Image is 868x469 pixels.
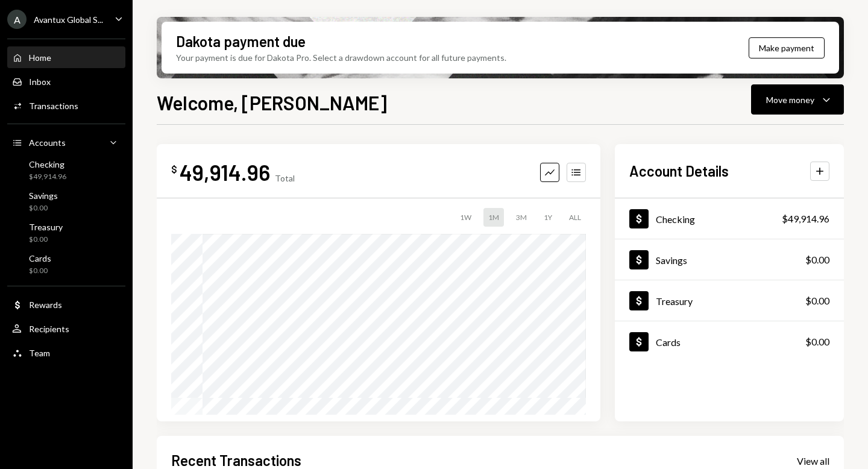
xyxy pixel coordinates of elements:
div: $0.00 [805,253,829,267]
a: Cards$0.00 [615,321,844,362]
div: 3M [511,208,532,227]
div: Treasury [29,222,63,232]
a: Checking$49,914.96 [7,156,125,184]
div: 1M [483,208,504,227]
a: Savings$0.00 [7,187,125,216]
button: Make payment [749,37,825,58]
div: Home [29,52,51,63]
div: Accounts [29,137,66,148]
div: ALL [564,208,586,227]
button: Move money [751,84,844,115]
a: Cards$0.00 [7,250,125,279]
div: Avantux Global S... [34,14,103,25]
div: Treasury [656,295,693,307]
a: Rewards [7,294,125,315]
div: 49,914.96 [180,159,270,186]
div: Inbox [29,77,51,87]
div: Total [275,173,295,183]
div: Rewards [29,300,62,310]
a: Transactions [7,95,125,116]
div: View all [797,455,829,467]
a: Home [7,46,125,68]
a: Savings$0.00 [615,239,844,280]
a: Inbox [7,71,125,92]
div: $0.00 [29,266,51,276]
div: $0.00 [29,234,63,245]
div: $49,914.96 [782,212,829,226]
a: Accounts [7,131,125,153]
div: Checking [656,213,695,225]
div: Savings [29,190,58,201]
a: Team [7,342,125,364]
div: Team [29,348,50,358]
a: Checking$49,914.96 [615,198,844,239]
div: Dakota payment due [176,31,306,51]
div: 1Y [539,208,557,227]
a: View all [797,454,829,467]
div: Cards [656,336,681,348]
h2: Account Details [629,161,729,181]
div: Move money [766,93,814,106]
div: $49,914.96 [29,172,66,182]
div: Your payment is due for Dakota Pro. Select a drawdown account for all future payments. [176,51,506,64]
h1: Welcome, [PERSON_NAME] [157,90,387,115]
div: 1W [455,208,476,227]
div: Recipients [29,324,69,334]
a: Recipients [7,318,125,339]
a: Treasury$0.00 [615,280,844,321]
div: $ [171,163,177,175]
div: Cards [29,253,51,263]
div: Checking [29,159,66,169]
div: $0.00 [29,203,58,213]
div: $0.00 [805,294,829,308]
a: Treasury$0.00 [7,218,125,247]
div: A [7,10,27,29]
div: $0.00 [805,335,829,349]
div: Transactions [29,101,78,111]
div: Savings [656,254,687,266]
